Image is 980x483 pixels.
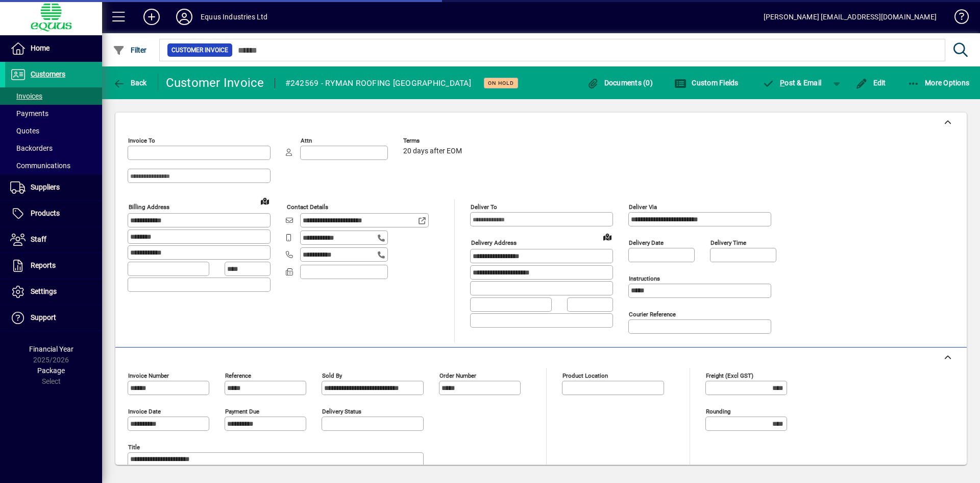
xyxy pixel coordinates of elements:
[488,80,514,86] span: On hold
[672,74,741,92] button: Custom Fields
[584,74,655,92] button: Documents (0)
[128,372,169,379] mat-label: Invoice number
[301,137,312,144] mat-label: Attn
[31,313,56,321] span: Support
[128,408,161,415] mat-label: Invoice date
[5,253,102,279] a: Reports
[562,372,608,379] mat-label: Product location
[166,75,264,91] div: Customer Invoice
[710,239,746,246] mat-label: Delivery time
[113,79,147,87] span: Back
[764,9,937,25] div: [PERSON_NAME] [EMAIL_ADDRESS][DOMAIN_NAME]
[110,74,150,92] button: Back
[706,408,730,415] mat-label: Rounding
[5,227,102,252] a: Staff
[31,261,56,269] span: Reports
[31,44,50,52] span: Home
[135,8,168,26] button: Add
[947,2,967,35] a: Knowledge Base
[780,79,785,87] span: P
[5,140,102,157] a: Backorders
[5,201,102,226] a: Products
[629,311,676,318] mat-label: Courier Reference
[5,157,102,174] a: Communications
[29,345,73,353] span: Financial Year
[128,137,155,144] mat-label: Invoice To
[439,372,476,379] mat-label: Order number
[763,79,822,87] span: ost & Email
[102,74,158,92] app-page-header-button: Back
[757,74,827,92] button: Post & Email
[10,109,48,118] span: Payments
[855,79,886,87] span: Edit
[10,162,70,170] span: Communications
[5,305,102,331] a: Support
[5,105,102,122] a: Payments
[257,193,273,209] a: View on map
[225,372,251,379] mat-label: Reference
[322,408,361,415] mat-label: Delivery status
[225,408,259,415] mat-label: Payment due
[5,122,102,140] a: Quotes
[31,235,46,243] span: Staff
[37,366,65,375] span: Package
[31,287,57,295] span: Settings
[5,279,102,305] a: Settings
[908,79,970,87] span: More Options
[31,209,60,217] span: Products
[10,92,42,100] span: Invoices
[706,372,753,379] mat-label: Freight (excl GST)
[168,8,201,26] button: Profile
[5,87,102,105] a: Invoices
[403,147,462,155] span: 20 days after EOM
[10,127,39,135] span: Quotes
[674,79,739,87] span: Custom Fields
[201,9,268,25] div: Equus Industries Ltd
[599,228,616,245] a: View on map
[322,372,342,379] mat-label: Sold by
[31,183,60,191] span: Suppliers
[5,36,102,61] a: Home
[113,46,147,54] span: Filter
[128,444,140,451] mat-label: Title
[853,74,889,92] button: Edit
[110,41,150,59] button: Filter
[403,137,464,144] span: Terms
[586,79,653,87] span: Documents (0)
[629,239,664,246] mat-label: Delivery date
[629,203,657,211] mat-label: Deliver via
[5,175,102,200] a: Suppliers
[629,275,660,282] mat-label: Instructions
[10,144,53,152] span: Backorders
[285,75,471,91] div: #242569 - RYMAN ROOFING [GEOGRAPHIC_DATA]
[471,203,497,211] mat-label: Deliver To
[31,70,65,78] span: Customers
[905,74,972,92] button: More Options
[171,45,228,55] span: Customer Invoice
